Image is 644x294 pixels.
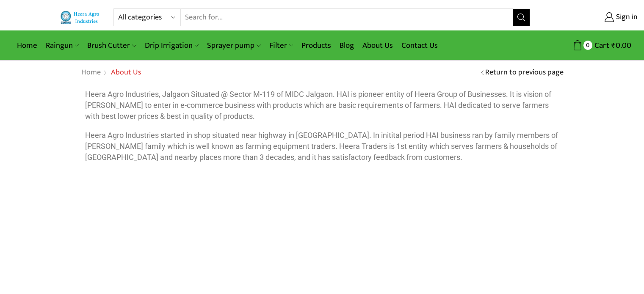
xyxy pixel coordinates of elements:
[265,36,297,55] a: Filter
[592,40,609,51] span: Cart
[85,89,559,121] p: Heera Agro Industries, Jalgaon Situated @ Sector M-119 of MIDC Jalgaon. HAI is pioneer entity of ...
[397,36,442,55] a: Contact Us
[611,39,631,52] bdi: 0.00
[611,39,616,52] span: ₹
[141,36,203,55] a: Drip Irrigation
[181,9,513,26] input: Search for...
[358,36,397,55] a: About Us
[614,12,638,23] span: Sign in
[83,36,140,55] a: Brush Cutter
[335,36,358,55] a: Blog
[543,10,638,25] a: Sign in
[85,130,559,162] p: Heera Agro Industries started in shop situated near highway in [GEOGRAPHIC_DATA]. In initital per...
[485,67,564,78] a: Return to previous page
[81,67,101,78] a: Home
[539,38,631,53] a: 0 Cart ₹0.00
[513,9,530,26] button: Search button
[203,36,265,55] a: Sprayer pump
[297,36,335,55] a: Products
[41,36,83,55] a: Raingun
[13,36,41,55] a: Home
[111,66,141,79] span: About Us
[583,41,592,49] span: 0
